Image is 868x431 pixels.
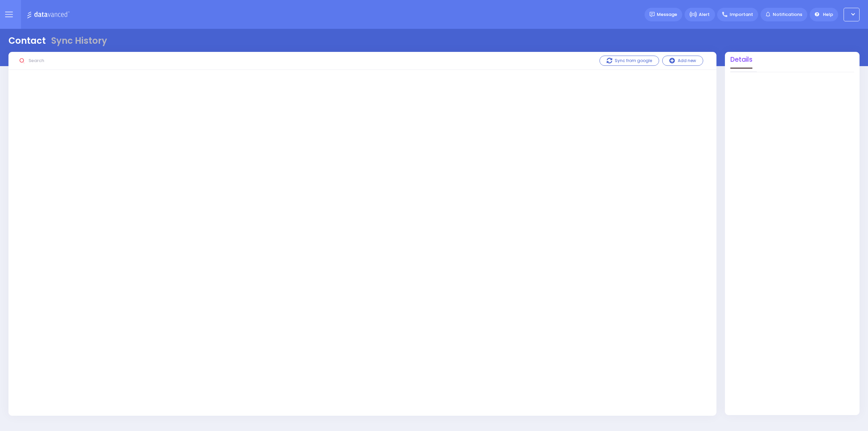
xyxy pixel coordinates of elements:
img: Logo [27,10,72,19]
div: Sync History [51,34,107,47]
input: Search [26,54,128,67]
span: Message [657,11,677,18]
h3: Details [730,52,752,68]
span: Important [730,11,753,18]
div: Contact [8,34,46,47]
span: Notifications [773,11,802,18]
span: Help [823,11,833,18]
img: message.svg [650,12,655,17]
a: Sync from google [599,56,659,66]
span: Alert [699,11,710,18]
button: Add new [662,56,703,66]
